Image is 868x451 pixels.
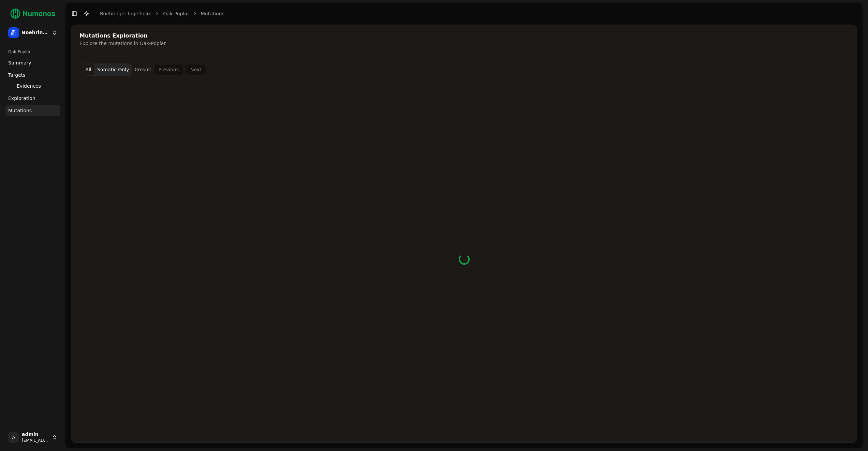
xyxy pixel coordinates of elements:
span: Summary [8,59,31,66]
button: Aadmin[EMAIL_ADDRESS] [5,429,60,446]
nav: breadcrumb [100,10,224,17]
a: Evidences [14,81,52,91]
span: Targets [8,72,26,78]
span: 0 result [135,67,151,72]
a: Mutations [5,105,60,116]
a: Boehringer Ingelheim [100,10,151,17]
button: Boehringer Ingelheim [5,25,60,41]
span: A [8,432,19,443]
span: Exploration [8,95,35,102]
a: Mutations [201,10,224,17]
button: All [82,63,94,76]
button: Toggle Dark Mode [82,9,91,18]
a: Targets [5,70,60,81]
div: Mutations Exploration [79,33,847,39]
span: [EMAIL_ADDRESS] [22,438,49,443]
button: Somatic Only [94,63,132,76]
a: Oak-Poplar [163,10,189,17]
span: Evidences [17,83,41,89]
a: Exploration [5,93,60,104]
img: Numenos [5,5,60,22]
button: Toggle Sidebar [70,9,79,18]
span: admin [22,432,49,438]
span: Boehringer Ingelheim [22,30,49,36]
div: Oak-Poplar [5,46,60,57]
span: Mutations [8,107,32,114]
div: Explore the mutations in Oak-Poplar [79,40,847,47]
a: Summary [5,57,60,68]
